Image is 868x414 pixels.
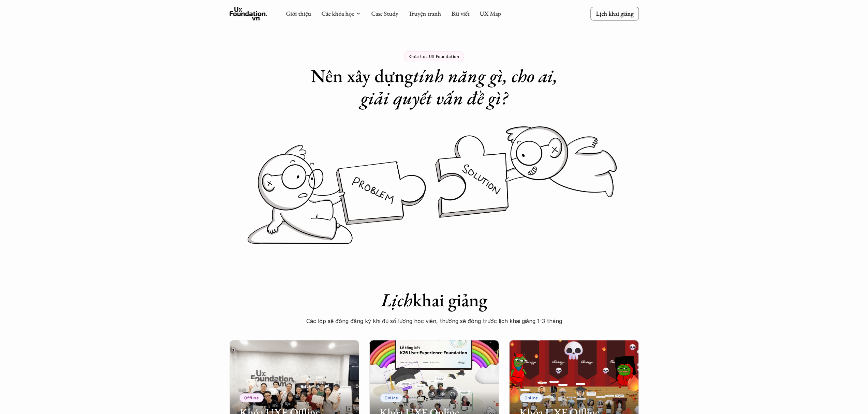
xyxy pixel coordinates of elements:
em: tính năng gì, cho ai, giải quyết vấn đề gì? [361,64,562,110]
a: Bài viết [451,10,469,17]
p: Offline [244,395,259,400]
p: Các lớp sẽ đóng đăng ký khi đủ số lượng học viên, thường sẽ đóng trước lịch khai giảng 1-3 tháng [298,316,571,326]
p: Lịch khai giảng [596,10,633,17]
a: Case Study [371,10,398,17]
a: Các khóa học [321,10,354,17]
a: Giới thiệu [286,10,311,17]
p: Online [385,395,398,400]
h1: Nên xây dựng [298,65,571,109]
em: Lịch [381,288,413,312]
h1: khai giảng [298,289,571,311]
a: Truyện tranh [408,10,441,17]
p: Khóa học UX Foundation [409,54,459,59]
p: Online [525,395,538,400]
a: Lịch khai giảng [590,7,639,20]
a: UX Map [480,10,501,17]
